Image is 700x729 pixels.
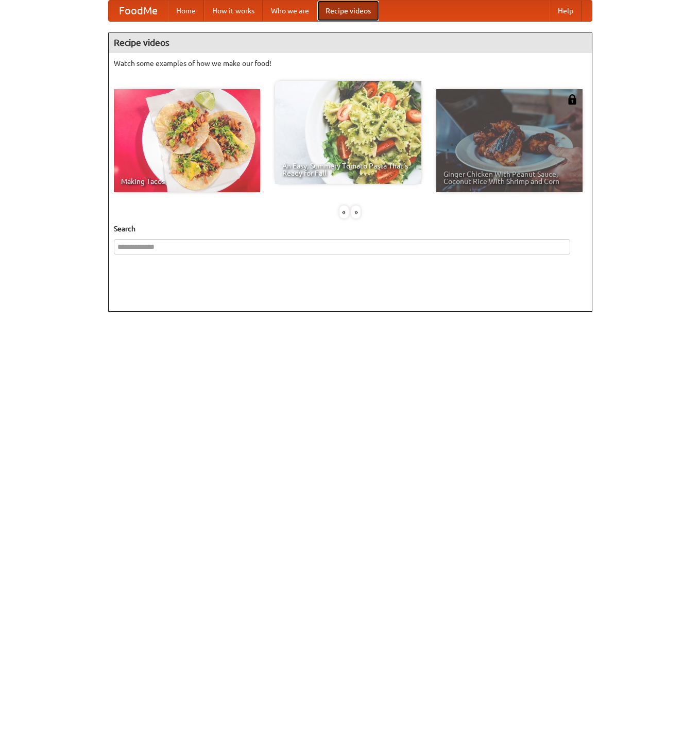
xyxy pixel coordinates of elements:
div: » [351,206,361,218]
h4: Recipe videos [109,32,592,53]
h5: Search [114,224,587,234]
a: FoodMe [109,1,168,21]
img: 483408.png [567,94,577,105]
span: Making Tacos [121,178,253,185]
a: How it works [204,1,263,21]
a: Who we are [263,1,317,21]
p: Watch some examples of how we make our food! [114,58,587,69]
span: An Easy, Summery Tomato Pasta That's Ready for Fall [282,162,414,177]
a: Home [168,1,204,21]
a: Making Tacos [114,89,260,192]
a: Recipe videos [317,1,379,21]
a: An Easy, Summery Tomato Pasta That's Ready for Fall [275,81,421,184]
a: Help [550,1,582,21]
div: « [339,206,349,218]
